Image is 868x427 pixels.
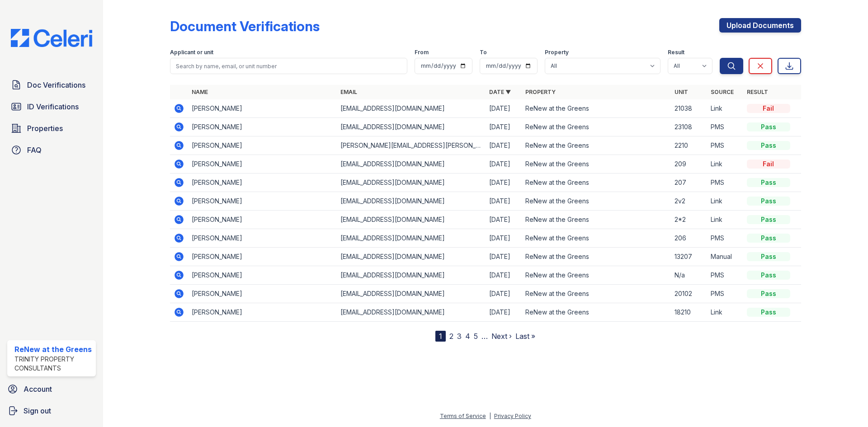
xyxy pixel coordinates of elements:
a: Source [711,89,734,95]
span: Properties [27,123,63,134]
td: [DATE] [486,211,522,229]
a: Upload Documents [719,18,801,33]
td: [PERSON_NAME] [188,248,337,266]
td: Link [707,192,743,211]
a: 4 [465,332,470,341]
td: Link [707,303,743,322]
td: ReNew at the Greens [522,303,670,322]
div: Pass [747,252,790,261]
td: [EMAIL_ADDRESS][DOMAIN_NAME] [337,118,486,136]
td: 18210 [671,303,707,322]
td: [DATE] [486,229,522,248]
td: ReNew at the Greens [522,155,670,174]
div: Pass [747,308,790,317]
span: Doc Verifications [27,80,85,90]
td: PMS [707,174,743,192]
td: ReNew at the Greens [522,229,670,248]
td: ReNew at the Greens [522,266,670,285]
td: 21038 [671,99,707,118]
td: [EMAIL_ADDRESS][DOMAIN_NAME] [337,266,486,285]
a: 5 [474,332,478,341]
div: Fail [747,104,790,113]
td: [DATE] [486,192,522,211]
a: Account [4,380,99,398]
td: PMS [707,266,743,285]
td: 207 [671,174,707,192]
td: [PERSON_NAME] [188,155,337,174]
td: [EMAIL_ADDRESS][DOMAIN_NAME] [337,174,486,192]
td: Manual [707,248,743,266]
div: Fail [747,160,790,169]
td: [PERSON_NAME] [188,285,337,303]
td: [EMAIL_ADDRESS][DOMAIN_NAME] [337,248,486,266]
span: ID Verifications [27,101,79,112]
td: [EMAIL_ADDRESS][DOMAIN_NAME] [337,155,486,174]
a: Doc Verifications [7,76,96,94]
td: PMS [707,136,743,155]
a: Unit [675,89,688,95]
div: 1 [435,331,446,342]
td: 2v2 [671,192,707,211]
td: 20102 [671,285,707,303]
td: N/a [671,266,707,285]
span: … [481,331,488,342]
div: | [489,413,491,419]
div: Trinity Property Consultants [14,355,92,373]
td: ReNew at the Greens [522,192,670,211]
td: ReNew at the Greens [522,174,670,192]
a: Property [525,89,556,95]
td: Link [707,211,743,229]
a: FAQ [7,141,96,159]
td: 13207 [671,248,707,266]
td: [EMAIL_ADDRESS][DOMAIN_NAME] [337,192,486,211]
label: Property [545,49,569,56]
td: [DATE] [486,285,522,303]
label: From [415,49,429,56]
td: [PERSON_NAME] [188,192,337,211]
a: Result [747,89,768,95]
input: Search by name, email, or unit number [170,58,407,74]
td: 2210 [671,136,707,155]
td: [EMAIL_ADDRESS][DOMAIN_NAME] [337,285,486,303]
label: Result [668,49,684,56]
td: [DATE] [486,99,522,118]
a: Properties [7,119,96,137]
div: Pass [747,215,790,224]
td: [DATE] [486,174,522,192]
td: 209 [671,155,707,174]
a: Name [192,89,208,95]
td: Link [707,99,743,118]
td: [DATE] [486,118,522,136]
span: Account [24,384,52,394]
div: Pass [747,122,790,131]
div: Pass [747,178,790,187]
a: Sign out [4,402,99,420]
span: FAQ [27,145,42,155]
label: To [480,49,487,56]
a: Email [340,89,357,95]
td: PMS [707,229,743,248]
td: [DATE] [486,136,522,155]
a: Terms of Service [440,413,486,419]
td: [EMAIL_ADDRESS][DOMAIN_NAME] [337,211,486,229]
td: [DATE] [486,266,522,285]
td: [PERSON_NAME] [188,266,337,285]
td: [DATE] [486,303,522,322]
td: Link [707,155,743,174]
td: [EMAIL_ADDRESS][DOMAIN_NAME] [337,303,486,322]
div: ReNew at the Greens [14,344,92,355]
td: PMS [707,118,743,136]
div: Pass [747,234,790,243]
label: Applicant or unit [170,49,213,56]
td: [DATE] [486,248,522,266]
td: [PERSON_NAME] [188,118,337,136]
div: Pass [747,197,790,206]
div: Pass [747,141,790,150]
a: Privacy Policy [494,413,531,419]
td: 206 [671,229,707,248]
td: [PERSON_NAME] [188,174,337,192]
td: [EMAIL_ADDRESS][DOMAIN_NAME] [337,99,486,118]
a: Next › [491,332,512,341]
td: [PERSON_NAME] [188,211,337,229]
span: Sign out [24,405,51,416]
